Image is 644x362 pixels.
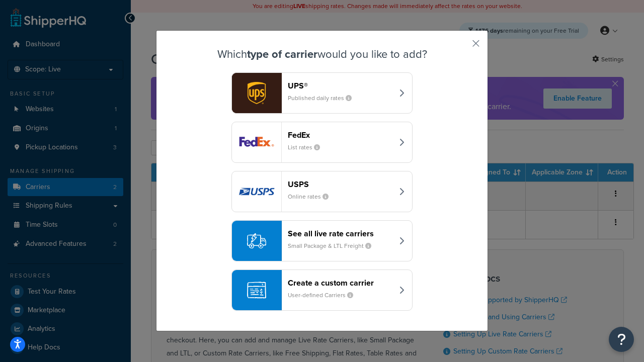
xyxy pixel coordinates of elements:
button: fedEx logoFedExList rates [231,122,413,163]
button: See all live rate carriersSmall Package & LTL Freight [231,220,413,261]
header: FedEx [288,130,393,140]
small: User-defined Carriers [288,291,361,300]
button: usps logoUSPSOnline rates [231,171,413,212]
img: icon-carrier-custom-c93b8a24.svg [247,281,266,300]
header: UPS® [288,81,393,90]
img: icon-carrier-liverate-becf4550.svg [247,231,266,250]
button: ups logoUPS®Published daily rates [231,72,413,114]
header: USPS [288,179,393,189]
header: See all live rate carriers [288,229,393,238]
small: Small Package & LTL Freight [288,241,379,250]
img: ups logo [232,73,281,113]
small: List rates [288,143,328,152]
img: usps logo [232,171,281,212]
header: Create a custom carrier [288,278,393,288]
strong: type of carrier [247,46,317,62]
small: Published daily rates [288,94,360,103]
img: fedEx logo [232,122,281,162]
button: Create a custom carrierUser-defined Carriers [231,269,413,311]
button: Open Resource Center [609,327,634,352]
h3: Which would you like to add? [182,48,462,60]
small: Online rates [288,192,337,201]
